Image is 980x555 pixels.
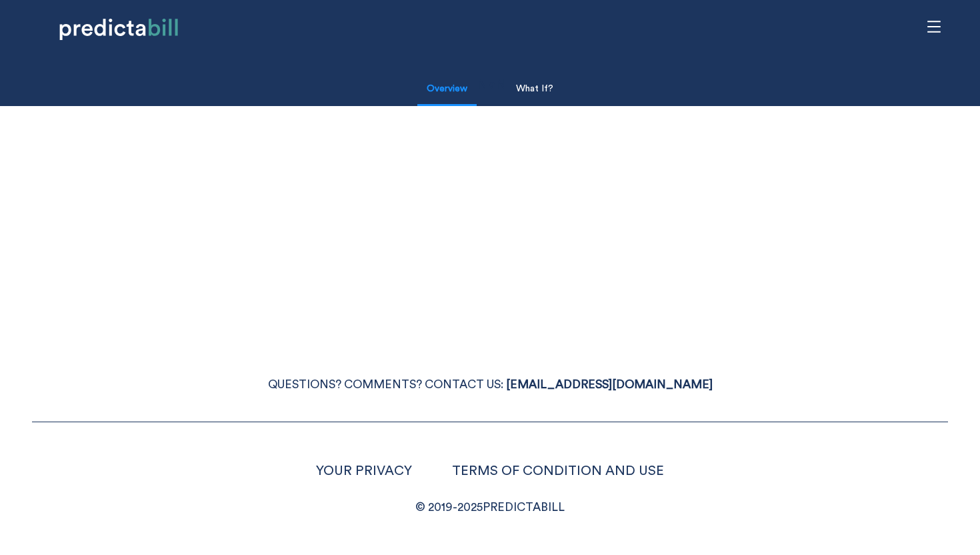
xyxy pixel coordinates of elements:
[32,498,948,518] p: © 2019- 2025 PREDICTABILL
[419,75,475,103] button: Overview
[921,14,947,39] span: menu
[506,379,713,390] a: [EMAIL_ADDRESS][DOMAIN_NAME]
[32,375,948,395] p: QUESTIONS? COMMENTS? CONTACT US:
[316,464,412,478] a: YOUR PRIVACY
[508,75,561,103] button: What If?
[452,464,664,478] a: TERMS OF CONDITION AND USE
[417,74,563,106] ul: NaN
